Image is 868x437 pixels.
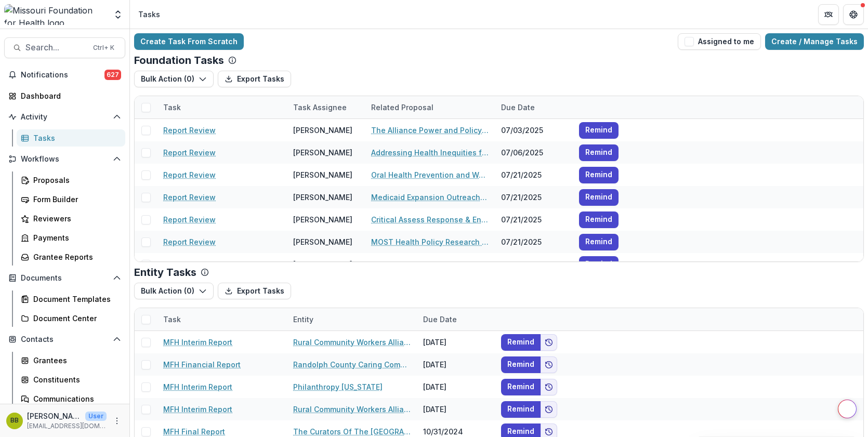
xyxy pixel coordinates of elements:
button: Add to friends [541,334,557,351]
span: Activity [21,113,109,122]
img: Missouri Foundation for Health logo [4,4,107,25]
a: Community Power to Dismantle the School to [GEOGRAPHIC_DATA] [371,259,489,270]
a: Constituents [17,371,125,388]
div: Grantee Reports [33,251,117,262]
div: Task [157,96,287,118]
div: [PERSON_NAME] [293,169,352,180]
a: Report Review [163,147,216,158]
a: Report Review [163,214,216,225]
a: MOST Health Policy Research Initiative [371,236,489,247]
nav: breadcrumb [134,7,164,22]
a: MFH Financial Report [163,359,241,370]
a: MFH Interim Report [163,404,232,415]
div: Tasks [33,133,117,143]
div: Related Proposal [365,102,440,113]
div: Task [157,314,187,325]
a: Rural Community Workers Alliance [293,337,411,348]
p: User [85,412,107,421]
div: 07/03/2025 [495,119,573,141]
a: Document Templates [17,290,125,308]
button: Bulk Action (0) [134,71,214,87]
button: Remind [579,256,619,273]
div: Form Builder [33,194,117,205]
button: Remind [579,144,619,161]
div: Ctrl + K [91,42,116,54]
a: Report Review [163,236,216,247]
a: Grantees [17,352,125,369]
button: Search... [4,37,125,58]
a: The Alliance Power and Policy Action (PPAG) [371,125,489,136]
a: Critical Assess Response & Engagement (CARE) Implementation project [371,214,489,225]
div: Entity [287,308,417,330]
a: Philanthropy [US_STATE] [293,381,383,392]
a: Tasks [17,129,125,147]
button: Partners [818,4,839,25]
a: Document Center [17,310,125,327]
a: MFH Final Report [163,426,225,437]
a: MFH Interim Report [163,337,232,348]
a: Create / Manage Tasks [765,33,864,50]
div: Task Assignee [287,96,365,118]
button: Open Workflows [4,151,125,167]
button: Open Documents [4,270,125,286]
div: 07/21/2025 [495,186,573,208]
button: Remind [501,356,541,373]
button: Remind [501,401,541,418]
div: Related Proposal [365,96,495,118]
span: Search... [25,43,87,52]
a: The Curators Of The [GEOGRAPHIC_DATA][US_STATE] [293,426,411,437]
div: [PERSON_NAME] [293,192,352,203]
a: Medicaid Expansion Outreach, Enrollment and Renewal [371,192,489,203]
div: Task [157,102,187,113]
div: Constituents [33,374,117,385]
div: Entity [287,314,320,325]
div: Proposals [33,175,117,186]
button: Remind [579,167,619,183]
div: 07/21/2025 [495,164,573,186]
button: Remind [501,334,541,351]
button: Open Activity [4,109,125,125]
p: [EMAIL_ADDRESS][DOMAIN_NAME] [27,421,107,431]
a: Form Builder [17,191,125,208]
button: Add to friends [541,401,557,418]
div: Due Date [417,308,495,330]
div: Payments [33,232,117,243]
a: Rural Community Workers Alliance [293,404,411,415]
div: Grantees [33,355,117,366]
a: Report Review [163,192,216,203]
button: More [111,415,123,427]
button: Assigned to me [678,33,761,50]
a: Randolph County Caring Community Inc [293,359,411,370]
div: Reviewers [33,213,117,224]
button: Notifications627 [4,67,125,83]
div: [DATE] [417,353,495,376]
button: Remind [579,122,619,139]
p: Foundation Tasks [134,54,224,67]
div: Due Date [495,96,573,118]
button: Export Tasks [218,71,291,87]
button: Export Tasks [218,283,291,299]
a: Create Task From Scratch [134,33,244,50]
div: [PERSON_NAME] [293,236,352,247]
div: Document Center [33,313,117,324]
a: Addressing Health Inequities for Patients with Sickle Cell Disease by Providing Comprehensive Ser... [371,147,489,158]
a: Oral Health Prevention and Workforce Improvement [371,169,489,180]
button: Bulk Action (0) [134,283,214,299]
p: Entity Tasks [134,266,196,279]
div: 07/06/2025 [495,141,573,164]
div: [PERSON_NAME] [293,147,352,158]
a: MFH Interim Report [163,381,232,392]
div: 07/21/2025 [495,208,573,231]
div: [PERSON_NAME] [293,214,352,225]
span: Notifications [21,71,104,80]
div: Task [157,308,287,330]
button: Add to friends [541,379,557,395]
div: Brandy Boyer [10,417,19,424]
button: Remind [501,379,541,395]
div: [DATE] [417,398,495,420]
